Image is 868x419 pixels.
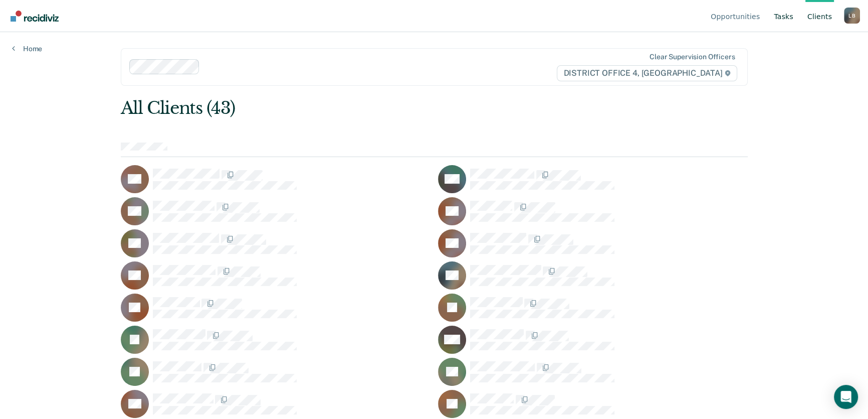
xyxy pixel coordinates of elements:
span: DISTRICT OFFICE 4, [GEOGRAPHIC_DATA] [557,65,737,81]
div: Open Intercom Messenger [834,385,858,409]
div: L B [844,8,860,24]
div: Clear supervision officers [649,53,735,61]
a: Home [12,44,42,53]
div: All Clients (43) [121,98,622,118]
button: Profile dropdown button [844,8,860,24]
img: Recidiviz [11,11,59,22]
